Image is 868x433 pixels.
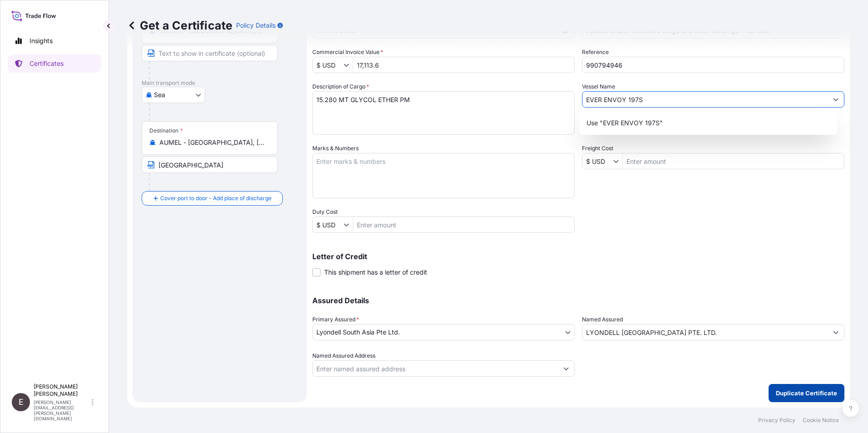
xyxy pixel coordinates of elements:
[758,417,795,424] p: Privacy Policy
[582,324,828,340] input: Assured Name
[344,60,353,69] button: Show suggestions
[776,389,837,398] p: Duplicate Certificate
[312,351,375,360] label: Named Assured Address
[558,360,574,377] button: Show suggestions
[34,399,90,421] p: [PERSON_NAME][EMAIL_ADDRESS][PERSON_NAME][DOMAIN_NAME]
[313,57,344,73] input: Commercial Invoice Value
[324,268,427,277] span: This shipment has a letter of credit
[312,144,359,153] label: Marks & Numbers
[353,216,574,233] input: Enter amount
[582,91,828,108] input: Type to search vessel name or IMO
[30,59,64,68] p: Certificates
[582,153,613,169] input: Freight Cost
[587,118,663,128] p: Use "EVER ENVOY 197S"
[828,91,844,108] button: Show suggestions
[582,315,623,324] label: Named Assured
[312,48,383,57] label: Commercial Invoice Value
[236,21,276,30] p: Policy Details
[623,153,844,169] input: Enter amount
[149,127,183,134] div: Destination
[312,91,575,135] textarea: 15.280 MT GLYCOL ETHER PM
[19,398,24,407] span: E
[312,82,369,91] label: Description of Cargo
[312,297,844,304] p: Assured Details
[344,220,353,229] button: Show suggestions
[313,216,344,233] input: Duty Cost
[583,115,834,131] div: Suggestions
[30,36,53,45] p: Insights
[142,79,298,87] p: Main transport mode
[127,18,232,33] p: Get a Certificate
[582,48,609,57] label: Reference
[613,157,622,166] button: Show suggestions
[142,157,278,173] input: Text to appear on certificate
[316,328,400,337] span: Lyondell South Asia Pte Ltd.
[312,315,359,324] span: Primary Assured
[582,57,844,73] input: Enter booking reference
[582,144,613,153] label: Freight Cost
[142,45,278,61] input: Text to appear on certificate
[353,57,574,73] input: Enter amount
[313,360,558,377] input: Named Assured Address
[828,324,844,340] button: Show suggestions
[312,207,338,216] label: Duty Cost
[312,253,844,260] p: Letter of Credit
[34,383,90,398] p: [PERSON_NAME] [PERSON_NAME]
[582,82,615,91] label: Vessel Name
[159,138,266,147] input: Destination
[142,87,205,103] button: Select transport
[154,90,165,99] span: Sea
[160,194,271,203] span: Cover port to door - Add place of discharge
[803,417,839,424] p: Cookie Notice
